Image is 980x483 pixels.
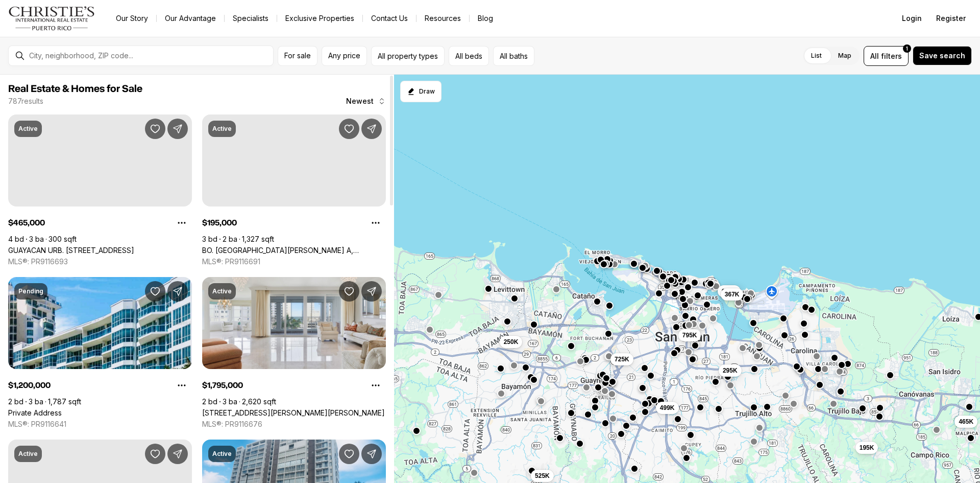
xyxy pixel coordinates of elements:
p: Active [212,450,232,458]
button: Save Property: 3103 AVE. ISLA VERDE, CONDESA DEL MAR #1402 [339,444,359,464]
button: Newest [340,91,392,111]
span: 499K [660,404,675,412]
a: Exclusive Properties [277,11,362,26]
span: 465K [959,418,973,426]
img: logo [8,6,95,31]
span: 250K [504,338,519,346]
button: 367K [721,288,744,301]
label: List [803,47,830,65]
a: BO. SANTA CRUZ LOTE A, CAROLINA PR, 00985 [202,246,386,255]
button: All property types [371,46,445,66]
p: 787 results [8,97,43,105]
button: 295K [719,364,742,377]
button: Save Property: [145,281,165,302]
p: Active [212,125,232,133]
a: Our Advantage [157,11,224,26]
button: 250K [500,336,523,348]
button: Save Property: GUAYACAN URB. VISTAS DE RIO GRANDE 2 #464 [145,119,165,139]
button: 499K [656,402,679,414]
button: Share Property [167,281,188,302]
button: All baths [493,46,534,66]
button: Save Property: BO. SANTA CRUZ LOTE A [339,119,359,139]
span: Newest [346,97,374,105]
button: Login [896,8,928,29]
button: 653K [718,285,741,297]
a: Specialists [225,11,277,26]
a: 1754 MCCLEARY AVE #602, SAN JUAN PR, 00911 [202,408,385,418]
button: 795K [678,329,701,341]
button: Allfilters1 [864,46,909,66]
button: Share Property [167,444,188,464]
button: Property options [171,375,192,396]
span: 795K [682,331,697,339]
button: Contact Us [363,11,416,26]
button: Property options [365,213,386,233]
a: Blog [470,11,501,26]
button: Save Property: 1814 SAN DIEGO, SAN IGNACIO DEV. [145,444,165,464]
a: Resources [416,11,469,26]
button: Property options [171,213,192,233]
button: Share Property [167,119,188,139]
button: Share Property [361,119,382,139]
button: 465K [954,416,977,428]
span: For sale [284,52,311,60]
button: Share Property [361,444,382,464]
p: Active [212,287,232,295]
span: Save search [919,52,965,60]
a: GUAYACAN URB. VISTAS DE RIO GRANDE 2 #464, RIO GRANDE PR, 00745 [8,246,134,255]
span: 525K [535,472,550,480]
span: Any price [328,52,360,60]
span: 653K [722,287,737,295]
span: 725K [615,355,629,363]
p: Active [18,450,38,458]
button: Any price [322,46,367,66]
a: Our Story [108,11,156,26]
label: Map [830,47,860,65]
span: All [870,51,879,61]
button: Start drawing [400,81,442,102]
button: 525K [531,470,554,482]
span: Login [902,14,922,22]
span: filters [881,51,902,61]
button: Property options [365,375,386,396]
a: Private Address [8,408,62,418]
button: All beds [449,46,489,66]
button: Save Property: 1754 MCCLEARY AVE #602 [339,281,359,302]
button: For sale [278,46,317,66]
span: Real Estate & Homes for Sale [8,84,142,94]
button: Share Property [361,281,382,302]
span: Register [936,14,966,22]
span: 367K [725,290,740,298]
button: Save search [913,46,972,65]
button: Register [930,8,972,29]
span: 1 [906,44,908,53]
p: Pending [18,287,43,295]
span: 295K [723,366,738,375]
button: 725K [610,353,633,365]
p: Active [18,125,38,133]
